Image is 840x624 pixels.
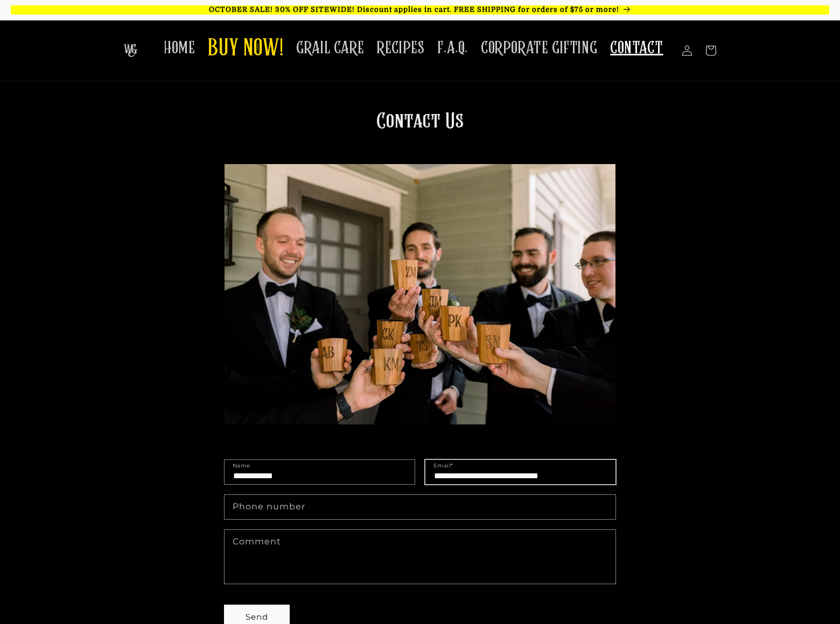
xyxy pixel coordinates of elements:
img: The Whiskey Grail [124,44,137,57]
span: F.A.Q. [437,38,468,59]
span: GRAIL CARE [296,38,364,59]
span: RECIPES [377,38,424,59]
a: CORPORATE GIFTING [474,31,604,65]
a: RECIPES [370,31,431,65]
span: HOME [164,38,195,59]
a: GRAIL CARE [290,31,370,65]
span: CORPORATE GIFTING [481,38,597,59]
h1: Contact Us [225,108,615,433]
a: CONTACT [604,31,669,65]
span: BUY NOW! [208,34,283,64]
a: F.A.Q. [431,31,474,65]
a: HOME [157,31,201,65]
a: BUY NOW! [201,28,290,70]
p: OCTOBER SALE! 30% OFF SITEWIDE! Discount applies in cart. FREE SHIPPING for orders of $75 or more! [11,5,829,15]
span: CONTACT [610,38,663,59]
